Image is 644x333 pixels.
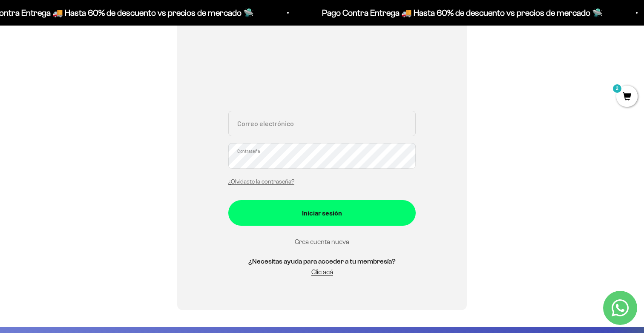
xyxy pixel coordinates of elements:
[245,207,399,218] div: Iniciar sesión
[228,50,416,100] iframe: Social Login Buttons
[616,92,638,102] a: 2
[311,268,333,276] a: Clic acá
[228,200,416,226] button: Iniciar sesión
[612,83,622,94] mark: 2
[321,6,602,20] p: Pago Contra Entrega 🚚 Hasta 60% de descuento vs precios de mercado 🛸
[228,256,416,267] h5: ¿Necesitas ayuda para acceder a tu membresía?
[228,178,294,185] a: ¿Olvidaste la contraseña?
[295,238,349,245] a: Crea cuenta nueva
